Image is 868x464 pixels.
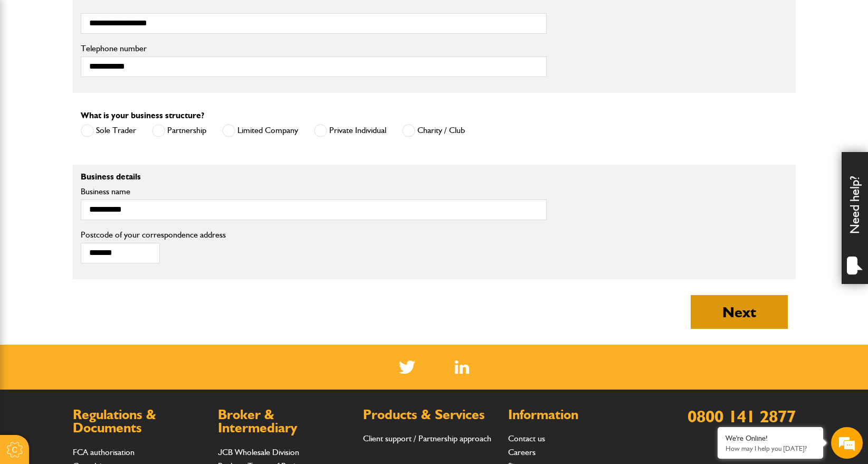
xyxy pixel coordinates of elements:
input: Enter your email address [14,129,193,152]
a: Careers [508,447,536,457]
a: JCB Wholesale Division [218,447,299,457]
p: Business details [81,173,547,181]
a: Contact us [508,433,545,443]
div: We're Online! [726,434,815,443]
label: What is your business structure? [81,111,204,120]
h2: Broker & Intermediary [218,408,352,435]
textarea: Type your message and hit 'Enter' [14,191,193,316]
div: Need help? [842,152,868,284]
label: Sole Trader [81,124,136,137]
button: Next [691,295,788,329]
label: Private Individual [314,124,386,137]
div: Chat with us now [55,59,177,73]
label: Charity / Club [402,124,465,137]
label: Business name [81,187,547,196]
div: Minimize live chat window [173,5,198,31]
em: Start Chat [144,325,192,339]
img: Linked In [455,361,469,374]
a: FCA authorisation [73,447,135,457]
label: Postcode of your correspondence address [81,231,242,239]
a: 0800 141 2877 [688,406,796,427]
label: Partnership [152,124,206,137]
h2: Products & Services [363,408,498,422]
p: How may I help you today? [726,444,815,452]
a: Client support / Partnership approach [363,433,491,443]
label: Limited Company [222,124,298,137]
img: Twitter [399,361,415,374]
input: Enter your phone number [14,160,193,183]
input: Enter your last name [14,98,193,121]
img: d_20077148190_company_1631870298795_20077148190 [18,59,44,73]
label: Telephone number [81,44,547,53]
a: LinkedIn [455,361,469,374]
h2: Information [508,408,643,422]
h2: Regulations & Documents [73,408,207,435]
